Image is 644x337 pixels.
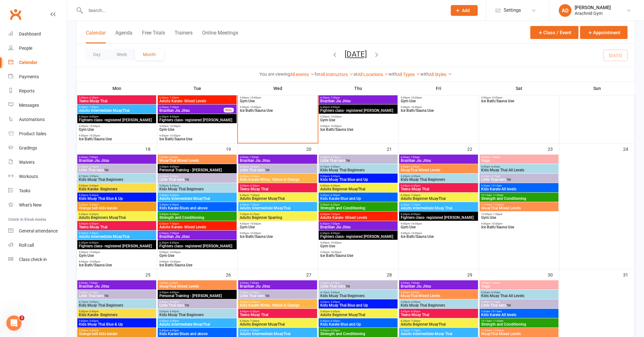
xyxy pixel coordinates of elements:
th: Wed [238,82,318,95]
span: 9:00pm [239,232,316,235]
div: 20 [306,143,318,154]
span: - 6:30pm [88,96,99,99]
span: 9:00pm [320,125,396,128]
span: 6:00am [400,156,477,159]
span: - 10:00pm [490,222,502,225]
span: 9:00pm [159,134,235,137]
span: - 6:30pm [329,203,340,206]
div: Workouts [19,174,38,179]
span: 6:30pm [239,203,316,206]
div: Messages [19,103,39,108]
span: Adults Beginner Sparring [239,216,316,219]
span: - 12:00pm [492,203,504,206]
span: Brazilian Jiu Jitsu [320,225,396,229]
span: 5:45pm [79,213,155,216]
span: 8:45am [481,175,557,178]
div: 23 [548,143,559,154]
span: Adults Intermediate MuayThai [239,206,316,210]
span: Gym Use [239,225,316,229]
span: Teens Muay Thai [400,187,477,191]
span: 5:45pm [159,194,235,197]
div: Product Sales [19,131,46,136]
a: All events [290,72,315,77]
span: 12:00pm [481,213,557,216]
span: Ice Bath/Sauna Use [79,137,155,141]
span: 5:00pm [79,184,155,187]
span: 6:30pm [159,241,235,244]
span: - 10:00pm [410,222,422,225]
div: [PERSON_NAME] [575,5,611,10]
div: Roll call [19,243,34,248]
span: Adults Intermediate MuayThai [79,235,155,238]
span: - 7:30pm [169,222,179,225]
span: - 5:45pm [88,194,99,197]
span: - 5:00pm [249,165,259,168]
span: - 7:15pm [410,203,420,206]
button: Day [85,49,109,60]
span: - 6:30pm [169,213,179,216]
a: People [8,41,67,55]
span: - 7:30pm [249,203,259,206]
div: 18 [145,143,157,154]
span: - 6:45am [410,165,420,168]
div: General attendance [19,228,58,233]
span: 5:00pm [79,203,155,206]
span: 6:30pm [79,241,155,244]
span: - 10:00pm [249,222,261,225]
span: Kids Muay Thai Beginners [320,168,396,172]
span: - 5:00pm [169,175,179,178]
span: - 8:00pm [329,232,340,235]
span: 5:45pm [79,222,155,225]
span: Kids Muay Thai Blue and Up [320,178,396,181]
span: - 8:15pm [249,213,259,216]
span: - 6:30pm [410,184,420,187]
span: Gym Use [79,128,155,131]
span: Fighters class- registered [PERSON_NAME] [159,118,235,122]
span: Kids Muay Thai Beginners [79,178,155,181]
div: Arachnid Gym [575,10,611,16]
div: 19 [226,143,237,154]
span: - 10:00pm [410,96,422,99]
span: Adults Intermediate MuayThai [159,197,235,200]
span: 6:30pm [320,232,396,235]
span: Little Thai-tans™️ [239,168,316,172]
span: Adults Karate- Mixed Levels [320,216,396,219]
span: 5:00pm [79,194,155,197]
a: All Styles [429,72,452,77]
div: Class check-in [19,257,47,262]
span: - 5:45pm [249,175,259,178]
span: Brazilian Jiu Jitsu [159,109,224,112]
span: 9:00pm [481,222,557,225]
strong: with [389,72,397,77]
span: 9:00pm [159,125,235,128]
span: 6:00am [239,156,316,159]
div: What's New [19,202,42,207]
span: 9:00pm [79,125,155,128]
span: Adults Karate- Mixed Levels [159,225,235,229]
span: - 7:30pm [169,106,179,109]
span: 3:45pm [320,156,396,159]
div: People [19,46,32,51]
span: - 10:00pm [249,232,261,235]
span: - 7:30pm [329,213,340,216]
span: 9:00pm [239,222,316,225]
div: AD [559,4,571,17]
span: - 4:15pm [88,165,99,168]
span: - 8:00pm [169,115,179,118]
span: - 6:30pm [88,222,99,225]
span: Adults Intermediate Muay Thai [400,206,477,210]
span: 5:00pm [320,175,396,178]
span: 6:30pm [159,96,235,99]
span: Adults Intermediate MuayThai [79,109,155,112]
span: - 6:30pm [88,213,99,216]
span: 3:45pm [400,175,477,178]
span: - 8:00pm [88,241,99,244]
span: Brazilian Jiu Jitsu [159,235,235,238]
span: Fighters class- registered [PERSON_NAME] [400,216,477,219]
span: Fighters class- registered [PERSON_NAME] [79,118,155,122]
span: - 10:00pm [329,241,341,244]
span: - 9:15am [490,175,500,178]
div: Calendar [19,60,37,65]
span: Adults Beginner MuayThai [239,197,316,200]
span: Gym Use [320,118,396,122]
